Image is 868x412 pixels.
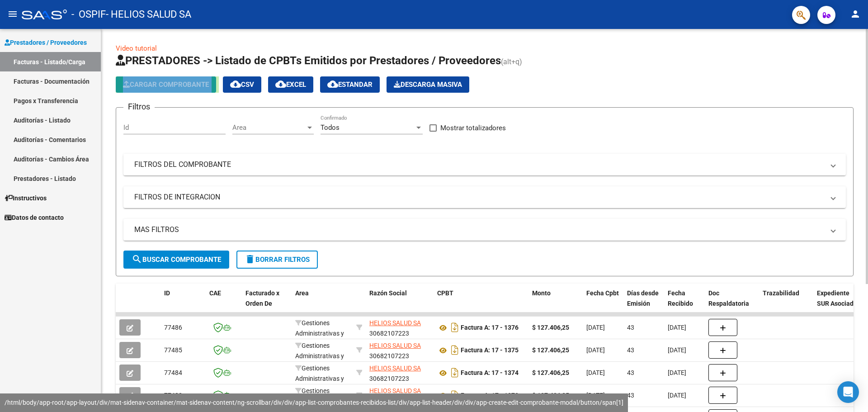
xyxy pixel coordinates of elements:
[164,369,182,376] span: 77484
[668,392,686,399] span: [DATE]
[434,284,528,323] datatable-header-cell: CPBT
[532,369,569,376] strong: $ 127.406,25
[223,76,261,93] button: CSV
[586,392,605,399] span: [DATE]
[164,392,182,399] span: 77482
[586,346,605,354] span: [DATE]
[236,251,318,269] button: Borrar Filtros
[5,38,87,47] span: Prestadores / Proveedores
[369,341,430,360] div: 30682107223
[532,392,569,399] strong: $ 127.406,25
[268,76,313,93] button: EXCEL
[123,219,846,241] mat-expansion-panel-header: MAS FILTROS
[275,81,306,89] span: EXCEL
[116,76,216,93] button: Cargar Comprobante
[123,154,846,175] mat-expansion-panel-header: FILTROS DEL COMPROBANTE
[275,79,286,90] mat-icon: cloud_download
[813,284,863,323] datatable-header-cell: Expediente SUR Asociado
[369,387,421,394] span: HELIOS SALUD SA
[116,44,157,52] a: Video tutorial
[850,9,861,19] mat-icon: person
[106,5,191,24] span: - HELIOS SALUD SA
[366,284,434,323] datatable-header-cell: Razón Social
[369,318,430,337] div: 30682107223
[123,186,846,208] mat-expansion-panel-header: FILTROS DE INTEGRACION
[440,123,506,133] span: Mostrar totalizadores
[369,289,407,297] span: Razón Social
[528,284,583,323] datatable-header-cell: Monto
[586,324,605,331] span: [DATE]
[763,289,799,297] span: Trazabilidad
[532,324,569,331] strong: $ 127.406,25
[461,392,519,399] strong: Factura A: 17 - 1373
[668,346,686,354] span: [DATE]
[627,392,634,399] span: 43
[7,9,18,19] mat-icon: menu
[449,365,461,380] i: Descargar documento
[759,284,813,323] datatable-header-cell: Trazabilidad
[461,347,519,354] strong: Factura A: 17 - 1375
[123,81,209,89] span: Cargar Comprobante
[132,256,221,264] span: Buscar Comprobante
[245,254,255,265] mat-icon: delete
[449,343,461,357] i: Descargar documento
[327,81,373,89] span: Estandar
[295,319,344,347] span: Gestiones Administrativas y Otros
[449,320,461,335] i: Descargar documento
[369,319,421,327] span: HELIOS SALUD SA
[705,284,759,323] datatable-header-cell: Doc Respaldatoria
[369,342,421,349] span: HELIOS SALUD SA
[369,365,421,372] span: HELIOS SALUD SA
[461,369,519,377] strong: Factura A: 17 - 1374
[5,213,64,223] span: Datos de contacto
[623,284,664,323] datatable-header-cell: Días desde Emisión
[295,365,344,393] span: Gestiones Administrativas y Otros
[437,289,453,297] span: CPBT
[230,79,241,90] mat-icon: cloud_download
[708,289,749,307] span: Doc Respaldatoria
[230,81,254,89] span: CSV
[387,76,469,93] app-download-masive: Descarga masiva de comprobantes (adjuntos)
[160,284,206,323] datatable-header-cell: ID
[449,388,461,403] i: Descargar documento
[387,76,469,93] button: Descarga Masiva
[837,381,859,403] div: Open Intercom Messenger
[501,57,522,66] span: (alt+q)
[327,79,338,90] mat-icon: cloud_download
[245,256,310,264] span: Borrar Filtros
[232,123,306,132] span: Area
[627,324,634,331] span: 43
[206,284,242,323] datatable-header-cell: CAE
[664,284,705,323] datatable-header-cell: Fecha Recibido
[134,192,824,202] mat-panel-title: FILTROS DE INTEGRACION
[71,5,106,24] span: - OSPIF
[586,369,605,376] span: [DATE]
[583,284,623,323] datatable-header-cell: Fecha Cpbt
[164,289,170,297] span: ID
[123,251,229,269] button: Buscar Comprobante
[209,289,221,297] span: CAE
[369,363,430,382] div: 30682107223
[627,289,659,307] span: Días desde Emisión
[627,369,634,376] span: 43
[164,324,182,331] span: 77486
[627,346,634,354] span: 43
[532,289,551,297] span: Monto
[292,284,353,323] datatable-header-cell: Area
[134,160,824,170] mat-panel-title: FILTROS DEL COMPROBANTE
[295,342,344,370] span: Gestiones Administrativas y Otros
[532,346,569,354] strong: $ 127.406,25
[123,100,155,113] h3: Filtros
[164,346,182,354] span: 77485
[668,324,686,331] span: [DATE]
[394,81,462,89] span: Descarga Masiva
[369,386,430,405] div: 30682107223
[321,123,340,132] span: Todos
[132,254,142,265] mat-icon: search
[461,324,519,331] strong: Factura A: 17 - 1376
[242,284,292,323] datatable-header-cell: Facturado x Orden De
[134,225,824,235] mat-panel-title: MAS FILTROS
[817,289,857,307] span: Expediente SUR Asociado
[668,369,686,376] span: [DATE]
[320,76,380,93] button: Estandar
